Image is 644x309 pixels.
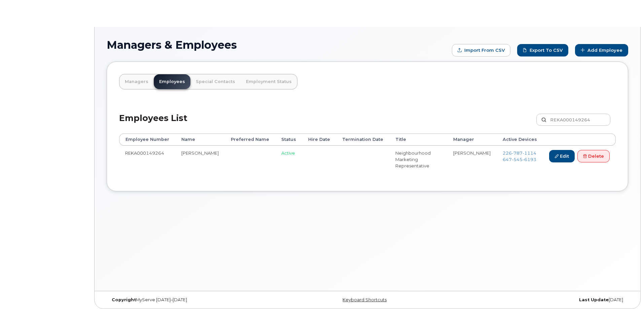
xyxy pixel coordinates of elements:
td: Neighbourhood Marketing Representative [389,146,447,173]
span: Active [281,150,295,156]
strong: Copyright [112,297,136,302]
a: Special Contacts [190,74,241,89]
a: 6475456193 [503,157,536,162]
td: [PERSON_NAME] [175,146,225,173]
span: 787 [512,150,523,156]
th: Hire Date [302,133,336,146]
th: Name [175,133,225,146]
a: Delete [577,150,610,162]
th: Title [389,133,447,146]
a: Employment Status [241,74,297,89]
a: Keyboard Shortcuts [343,297,387,302]
th: Manager [447,133,497,146]
span: 6193 [523,157,536,162]
td: REKA000149264 [119,146,175,173]
a: 2267871114 [503,150,536,156]
th: Termination Date [336,133,389,146]
strong: Last Update [579,297,609,302]
a: Add Employee [575,44,628,56]
th: Active Devices [497,133,543,146]
h1: Managers & Employees [107,39,449,51]
li: [PERSON_NAME] [453,150,491,156]
form: Import from CSV [452,44,510,56]
div: MyServe [DATE]–[DATE] [107,297,281,303]
h2: Employees List [119,114,187,133]
th: Preferred Name [225,133,275,146]
span: 1114 [523,150,536,156]
span: 226 [503,150,536,156]
a: Export to CSV [517,44,568,56]
div: [DATE] [454,297,628,303]
a: Employees [154,74,190,89]
th: Status [275,133,302,146]
a: Managers [119,74,154,89]
th: Employee Number [119,133,175,146]
span: 647 [503,157,536,162]
a: Edit [549,150,575,162]
span: 545 [512,157,523,162]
